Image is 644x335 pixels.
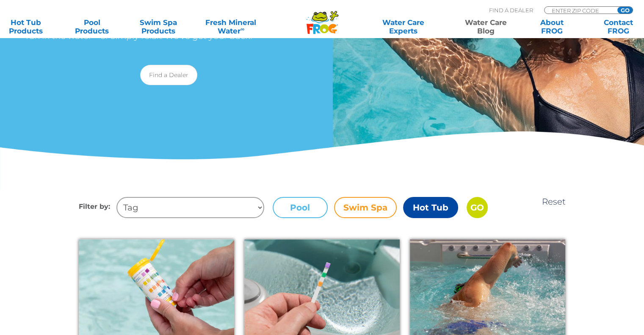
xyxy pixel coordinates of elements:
[489,6,533,14] p: Find A Dealer
[66,18,118,35] a: PoolProducts
[199,18,263,35] a: Fresh MineralWater∞
[273,197,328,218] label: Pool
[551,7,608,14] input: Zip Code Form
[460,18,511,35] a: Water CareBlog
[542,197,566,207] a: Reset
[526,18,578,35] a: AboutFROG
[133,18,184,35] a: Swim SpaProducts
[334,197,397,218] label: Swim Spa
[79,197,116,218] h4: Filter by:
[592,18,644,35] a: ContactFROG
[617,7,633,14] input: GO
[362,18,445,35] a: Water CareExperts
[403,197,458,218] label: Hot Tub
[140,65,197,85] a: Find a Dealer
[467,197,488,218] input: GO
[240,26,244,32] sup: ∞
